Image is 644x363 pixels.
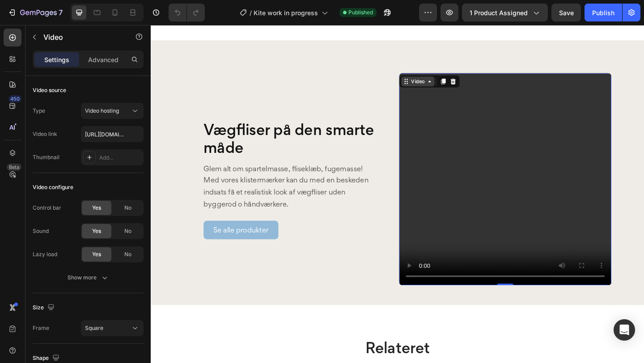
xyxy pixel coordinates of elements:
input: Insert video url here [81,126,144,142]
span: Published [348,8,373,17]
div: Video source [33,86,66,94]
button: Video hosting [81,103,144,119]
span: / [250,8,252,17]
div: Sound [33,227,49,235]
button: 1 product assigned [462,4,548,21]
span: Yes [92,250,101,258]
div: Video [281,57,300,65]
div: Control bar [33,204,61,212]
span: No [124,250,131,258]
div: 450 [8,95,21,102]
h2: Relateret [7,340,530,362]
div: Beta [7,164,21,171]
span: Video hosting [85,107,119,114]
div: Video configure [33,183,73,191]
span: 1 product assigned [470,8,528,17]
p: Settings [44,55,69,64]
button: Save [551,4,581,21]
p: 7 [59,7,63,18]
span: No [124,227,131,235]
button: Square [81,320,144,336]
div: Type [33,107,45,115]
iframe: Design area [151,25,644,363]
div: Size [33,302,56,314]
div: Add... [99,154,141,162]
video: Video [270,52,501,283]
div: Undo/Redo [169,4,205,21]
div: Frame [33,324,49,332]
span: Save [559,9,574,17]
p: Advanced [88,55,119,64]
span: Kite work in progress [254,8,318,17]
div: Show more [68,273,109,282]
p: Video [43,32,119,42]
div: Publish [592,8,614,17]
button: 7 [4,4,67,21]
span: No [124,204,131,212]
div: Open Intercom Messenger [614,319,635,341]
div: Thumbnail [33,153,59,161]
span: Yes [92,227,101,235]
span: Yes [92,204,101,212]
button: Show more [33,270,144,286]
div: Video link [33,130,57,138]
span: Square [85,325,103,331]
div: Lazy load [33,250,57,258]
button: Publish [585,4,622,21]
